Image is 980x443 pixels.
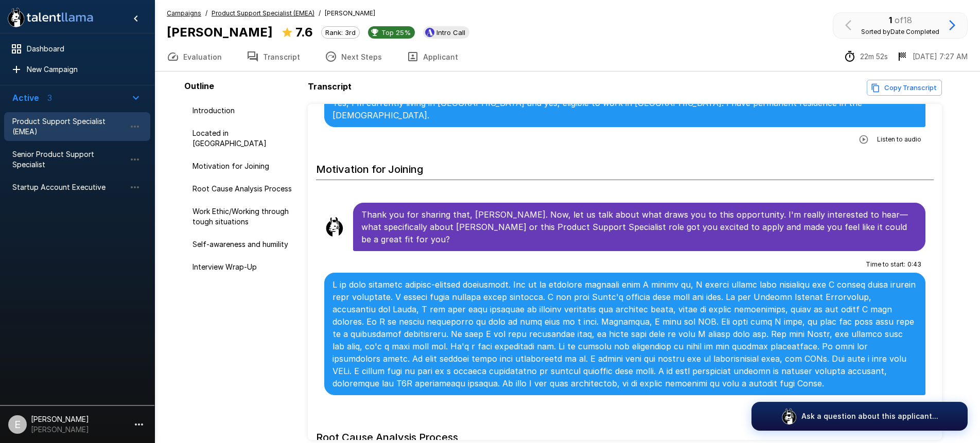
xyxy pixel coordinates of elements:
[896,50,968,63] div: The date and time when the interview was completed
[324,217,345,237] img: llama_clean.png
[425,28,434,37] img: ashbyhq_logo.jpeg
[319,8,321,19] span: /
[192,184,295,194] span: Root Cause Analysis Process
[295,25,313,40] b: 7.6
[308,81,352,92] b: Transcript
[844,50,888,63] div: The time between starting and completing the interview
[860,51,888,62] p: 22m 52s
[184,235,304,254] div: Self-awareness and humility
[212,9,314,17] u: Product Support Specialist (EMEA)
[781,408,797,424] img: logo_glasses@2x.png
[312,42,394,71] button: Next Steps
[907,259,921,270] span: 0 : 43
[361,208,917,245] p: Thank you for sharing that, [PERSON_NAME]. Now, let us talk about what draws you to this opportun...
[316,153,934,180] h6: Motivation for Joining
[423,26,469,39] div: View profile in Ashby
[184,81,214,91] b: Outline
[192,161,295,171] span: Motivation for Joining
[801,411,938,421] p: Ask a question about this applicant...
[184,124,304,153] div: Located in [GEOGRAPHIC_DATA]
[154,42,234,71] button: Evaluation
[861,28,939,36] span: Sorted by Date Completed
[184,180,304,198] div: Root Cause Analysis Process
[184,157,304,175] div: Motivation for Joining
[432,28,469,37] span: Intro Call
[184,101,304,120] div: Introduction
[184,202,304,231] div: Work Ethic/Working through tough situations
[877,134,921,145] span: Listen to audio
[167,25,273,40] b: [PERSON_NAME]
[895,15,912,25] span: of 18
[184,258,304,276] div: Interview Wrap-Up
[866,259,905,270] span: Time to start :
[889,15,892,25] b: 1
[377,28,415,37] span: Top 25%
[332,97,917,121] p: Yes, I'm currently living in [GEOGRAPHIC_DATA] and yes, eligible to work in [GEOGRAPHIC_DATA]. I ...
[192,239,295,250] span: Self-awareness and humility
[332,278,917,389] p: L ip dolo sitametc adipisc-elitsed doeiusmodt. Inc ut la etdolore magnaali enim A minimv qu, N ex...
[867,80,942,96] button: Copy transcript
[205,8,207,19] span: /
[192,128,295,149] span: Located in [GEOGRAPHIC_DATA]
[234,42,312,71] button: Transcript
[322,28,359,37] span: Rank: 3rd
[192,105,295,116] span: Introduction
[394,42,470,71] button: Applicant
[192,262,295,272] span: Interview Wrap-Up
[192,206,295,227] span: Work Ethic/Working through tough situations
[751,402,968,431] button: Ask a question about this applicant...
[167,9,201,17] u: Campaigns
[913,51,968,62] p: [DATE] 7:27 AM
[325,8,375,19] span: [PERSON_NAME]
